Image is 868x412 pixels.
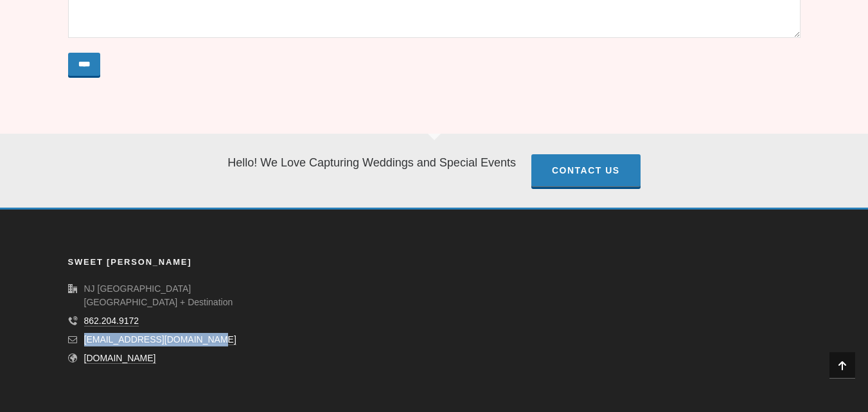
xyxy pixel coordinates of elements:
[84,283,233,307] span: NJ [GEOGRAPHIC_DATA] [GEOGRAPHIC_DATA] + Destination
[84,334,236,345] a: [EMAIL_ADDRESS][DOMAIN_NAME]
[84,316,139,327] a: 862.204.9172
[531,154,641,187] a: Contact Us
[227,156,516,169] font: Hello! We Love Capturing Weddings and Special Events
[84,353,156,364] a: [DOMAIN_NAME]
[68,255,192,270] h4: Sweet [PERSON_NAME]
